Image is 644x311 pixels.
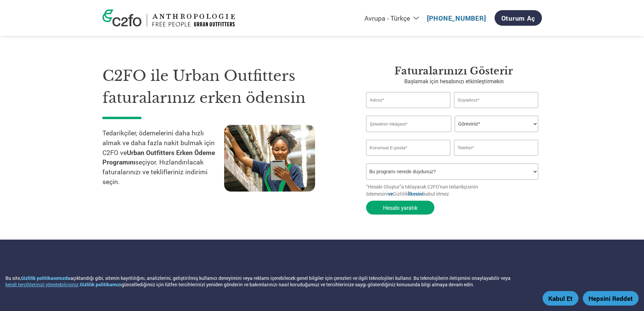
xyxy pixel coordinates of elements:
font: Tedarikçiler, ödemelerini daha hızlı almak ve daha fazla nakit bulmak için C2FO ve [102,129,215,157]
font: Geçersiz Telefon Numarası [454,156,495,161]
font: Geçersiz E-posta Adresi [366,156,402,161]
a: İlkesini [408,191,423,197]
font: Faturalarınızı gösterir [395,65,513,77]
font: Hepsini Reddet [589,294,633,303]
button: kendi tercihlerinizi yönetebilirsiniz [5,281,78,288]
select: Başlık/Rol [455,116,538,132]
a: Gizlilik politikamızı [80,281,121,288]
input: Adınız* [366,92,451,108]
font: C2FO ile Urban Outfitters faturalarınız erken ödensin [102,67,306,107]
a: ve [388,191,393,197]
button: Hepsini Reddet [583,291,639,306]
font: Hesabı yaratık [383,204,418,211]
font: . [78,281,80,288]
font: kabul etmez [423,191,449,197]
input: Soyadınız* [454,92,539,108]
img: Kentsel Kıyafetçiler [152,14,235,26]
img: c2fo logosu [102,9,142,26]
button: Kabul Et [543,291,578,306]
font: açıklandığı gibi, sitenin kayıtlılığını, analizlerini, geliştirilmiş kullanıcı deneyimini veya re... [70,275,510,281]
input: Geçersiz E-posta biçimi [366,140,451,156]
font: Kabul Et [548,294,573,303]
font: seçiyor. Hızlandırılacak faturalarınızı ve teklifleriniz indirimi seçin. [102,158,208,186]
font: Urban Outfitters Erken Ödeme Programını [102,148,215,166]
input: Şirketinin hikâyesi* [366,116,451,132]
font: "Hesabı Oluştur”a tıklayarak C2FO'nun tedarikçisinin ödemesini [366,183,478,197]
img: tedarik zinciri çalışanı [224,125,315,192]
font: Geçersiz ad veya ad çok uzun [366,109,411,113]
font: Başlamak için hesabınızı etkinleştirmekin [404,77,504,85]
font: Gizlilik [393,191,408,197]
a: Gizlilik politikasımızda [21,275,70,281]
font: Geçersiz soyadı veya soyadı çok uzun [454,109,511,113]
a: [PHONE_NUMBER] [427,14,486,22]
a: Oturum Aç [495,10,542,26]
button: Hesabı yaratık [366,201,434,215]
font: güncellediğimiz için lütfen tercihlerinizi yeniden gönderin ve bakımlarınızı nasıl koruduğumuz ve... [121,281,474,288]
input: Telefon* [454,140,539,156]
font: Şirket adı geçersiz veya şirket adı çok uzun [366,133,430,137]
font: Oturum Aç [501,14,535,22]
font: Bu site, [5,275,21,281]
